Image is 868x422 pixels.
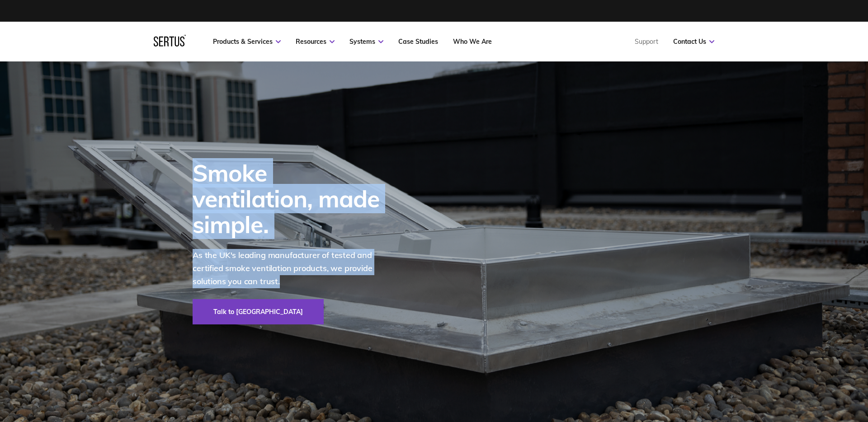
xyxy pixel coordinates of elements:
a: Case Studies [398,38,438,46]
a: Support [635,38,658,46]
a: Resources [296,38,335,46]
a: Who We Are [453,38,492,46]
a: Products & Services [213,38,281,46]
p: As the UK's leading manufacturer of tested and certified smoke ventilation products, we provide s... [193,249,392,288]
a: Contact Us [673,38,714,46]
div: Smoke ventilation, made simple. [193,160,392,238]
a: Talk to [GEOGRAPHIC_DATA] [193,299,324,324]
a: Systems [349,38,383,46]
